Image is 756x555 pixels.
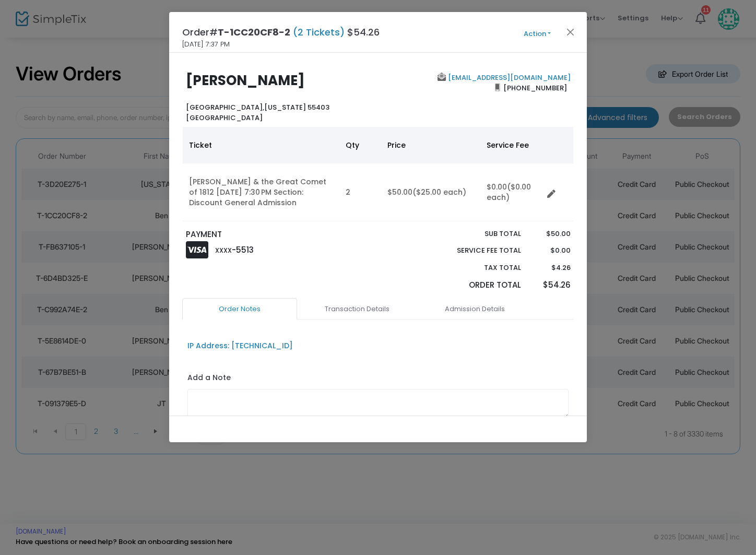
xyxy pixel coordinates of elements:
a: Admission Details [417,298,532,320]
span: (2 Tickets) [290,26,347,39]
b: [PERSON_NAME] [186,71,305,90]
span: [PHONE_NUMBER] [500,79,571,96]
span: T-1CC20CF8-2 [218,26,290,39]
p: Order Total [432,279,521,291]
p: $0.00 [531,245,570,256]
p: Tax Total [432,263,521,273]
a: Transaction Details [300,298,415,320]
td: $50.00 [381,163,480,221]
a: [EMAIL_ADDRESS][DOMAIN_NAME] [446,73,571,82]
a: Order Notes [182,298,297,320]
div: Data table [183,127,573,221]
span: [DATE] 7:37 PM [182,39,230,50]
p: Service Fee Total [432,245,521,256]
p: $50.00 [531,229,570,239]
b: [US_STATE] 55403 [GEOGRAPHIC_DATA] [186,102,329,123]
th: Price [381,127,480,163]
p: Sub total [432,229,521,239]
span: [GEOGRAPHIC_DATA], [186,102,264,112]
p: $54.26 [531,279,570,291]
td: [PERSON_NAME] & the Great Comet of 1812 [DATE] 7:30 PM Section: Discount General Admission [183,163,339,221]
p: $4.26 [531,263,570,273]
td: 2 [339,163,381,221]
button: Close [564,25,577,39]
label: Add a Note [187,372,231,386]
th: Service Fee [480,127,543,163]
span: XXXX [215,246,232,255]
p: PAYMENT [186,229,373,241]
span: ($0.00 each) [487,182,531,203]
td: $0.00 [480,163,543,221]
th: Ticket [183,127,339,163]
h4: Order# $54.26 [182,25,380,39]
div: IP Address: [TECHNICAL_ID] [187,340,293,351]
span: -5513 [232,244,254,255]
th: Qty [339,127,381,163]
button: Action [506,28,569,40]
span: ($25.00 each) [412,187,466,197]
